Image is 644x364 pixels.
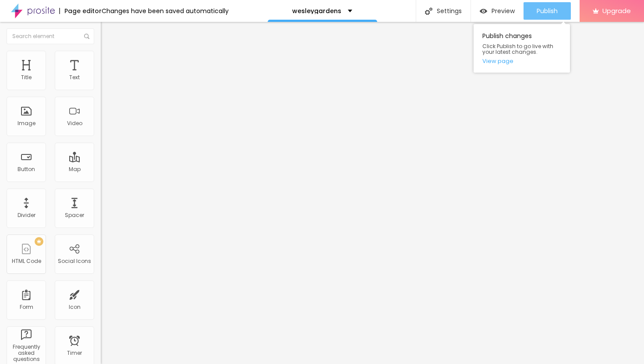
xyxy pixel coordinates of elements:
[474,24,570,73] div: Publish changes
[69,166,81,172] div: Map
[9,344,43,363] div: Frequently asked questions
[18,120,35,126] div: Image
[537,7,558,14] span: Publish
[480,7,487,15] img: view-1.svg
[482,43,561,55] span: Click Publish to go live with your latest changes.
[492,7,515,14] span: Preview
[292,8,341,14] p: wesleygardens
[21,74,32,80] div: Title
[602,7,631,14] span: Upgrade
[65,212,84,218] div: Spacer
[12,258,41,264] div: HTML Code
[69,74,80,80] div: Text
[59,8,102,14] div: Page editor
[471,2,524,20] button: Preview
[524,2,571,20] button: Publish
[18,212,35,218] div: Divider
[18,166,35,172] div: Button
[58,258,91,264] div: Social Icons
[101,22,644,364] iframe: Editor
[20,304,33,310] div: Form
[425,7,432,15] img: Icone
[67,350,82,356] div: Timer
[84,34,89,39] img: Icone
[69,304,81,310] div: Icon
[102,8,229,14] div: Changes have been saved automatically
[7,28,94,44] input: Search element
[67,120,82,126] div: Video
[482,58,561,64] a: View page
